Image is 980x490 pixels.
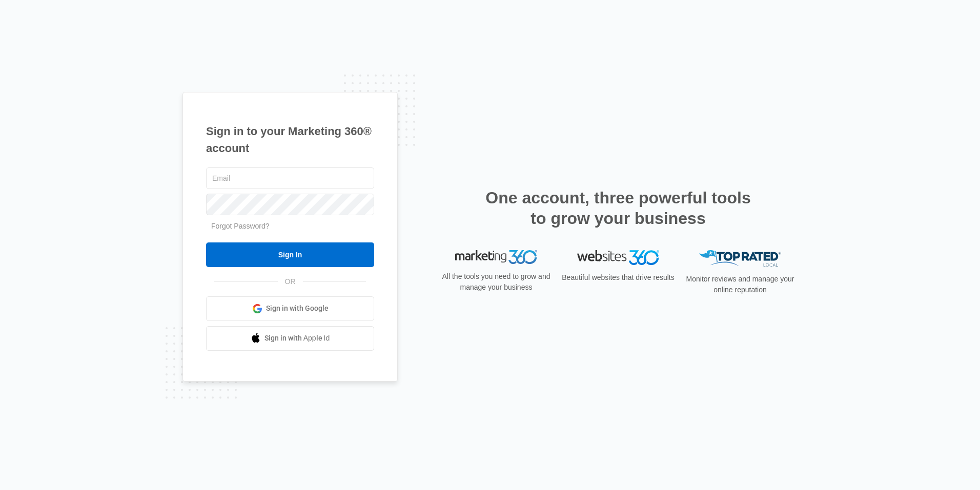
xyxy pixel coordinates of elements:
[206,296,374,321] a: Sign in with Google
[482,187,754,229] h2: One account, three powerful tools to grow your business
[264,333,330,344] span: Sign in with Apple Id
[266,303,329,314] span: Sign in with Google
[206,242,374,267] input: Sign In
[439,271,554,293] p: All the tools you need to grow and manage your business
[206,167,374,189] input: Email
[206,123,374,157] h1: Sign in to your Marketing 360® account
[455,250,537,265] img: Marketing 360
[699,250,781,267] img: Top Rated Local
[561,272,676,283] p: Beautiful websites that drive results
[211,222,270,230] a: Forgot Password?
[206,326,374,351] a: Sign in with Apple Id
[278,276,303,287] span: OR
[683,274,798,295] p: Monitor reviews and manage your online reputation
[577,250,659,265] img: Websites 360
